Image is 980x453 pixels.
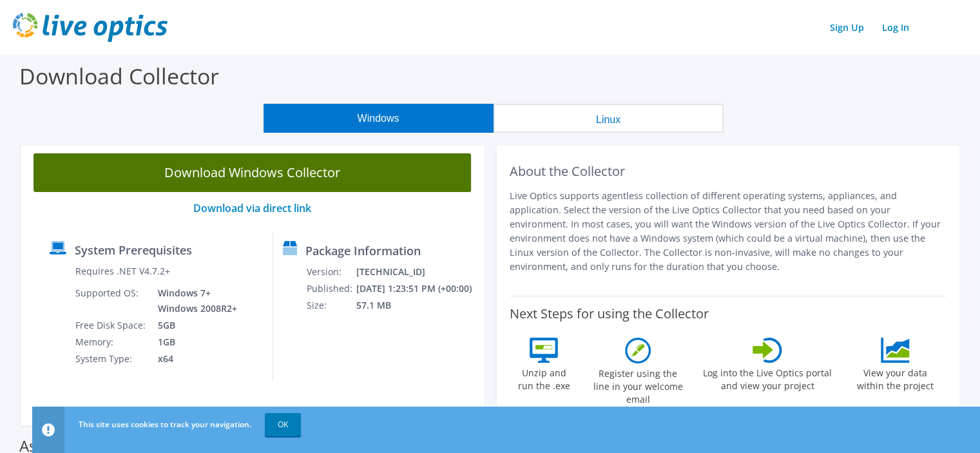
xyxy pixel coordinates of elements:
[305,244,421,257] label: Package Information
[356,297,478,314] td: 57.1 MB
[265,413,301,436] a: OK
[75,317,148,334] td: Free Disk Space:
[264,104,494,133] button: Windows
[510,189,947,274] p: Live Optics supports agentless collection of different operating systems, appliances, and applica...
[590,363,686,406] label: Register using the line in your welcome email
[849,363,941,392] label: View your data within the project
[148,351,240,367] td: x64
[306,280,356,297] td: Published:
[356,280,478,297] td: [DATE] 1:23:51 PM (+00:00)
[75,351,148,367] td: System Type:
[306,264,356,280] td: Version:
[193,201,311,215] a: Download via direct link
[514,363,573,392] label: Unzip and run the .exe
[148,285,240,317] td: Windows 7+ Windows 2008R2+
[79,419,251,430] span: This site uses cookies to track your navigation.
[823,18,870,37] a: Sign Up
[75,285,148,317] td: Supported OS:
[306,297,356,314] td: Size:
[702,363,832,392] label: Log into the Live Optics portal and view your project
[494,104,724,133] button: Linux
[34,153,471,192] a: Download Windows Collector
[19,61,219,91] label: Download Collector
[19,439,376,452] label: Assessments supported by the Windows Collector
[75,334,148,351] td: Memory:
[13,13,168,42] img: live_optics_svg.svg
[148,334,240,351] td: 1GB
[876,18,916,37] a: Log In
[75,244,192,256] label: System Prerequisites
[356,264,478,280] td: [TECHNICAL_ID]
[510,306,709,322] label: Next Steps for using the Collector
[75,265,170,278] label: Requires .NET V4.7.2+
[148,317,240,334] td: 5GB
[510,164,947,179] h2: About the Collector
